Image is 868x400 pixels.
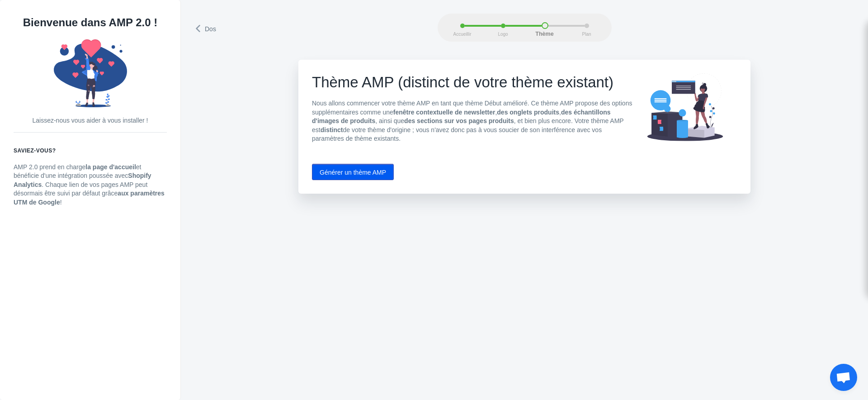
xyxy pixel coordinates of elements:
[582,32,591,37] font: Plan
[375,117,404,124] font: , ainsi que
[312,126,602,143] font: de votre thème d'origine ; vous n'avez donc pas à vous soucier de son interférence avec vos param...
[14,181,147,197] font: . Chaque lien de vos pages AMP peut désormais être suivi par défaut grâce
[830,364,857,391] div: Ouvrir le chat
[321,126,343,133] font: distinct
[14,163,85,171] font: AMP 2.0 prend en charge
[14,148,56,154] font: Saviez-vous?
[559,109,561,116] font: ,
[312,117,623,133] font: , et bien plus encore. Votre thème AMP est
[498,32,508,37] font: Logo
[14,172,151,188] font: Shopify Analytics
[495,109,497,116] font: ,
[60,199,62,206] font: !
[312,109,611,125] font: des échantillons d'images de produits
[535,31,554,37] font: Thème
[320,169,386,176] font: Générer un thème AMP
[312,74,613,90] font: Thème AMP (distinct de votre thème existant)
[14,190,165,206] font: aux paramètres UTM de Google
[32,117,148,124] font: Laissez-nous vous aider à vous installer !
[312,164,394,180] button: Générer un thème AMP
[23,16,157,29] font: Bienvenue dans AMP 2.0 !
[453,32,471,37] font: Accueillir
[194,22,217,35] a: Dos
[404,117,514,124] font: des sections sur vos pages produits
[497,109,559,116] font: des onglets produits
[205,25,216,33] font: Dos
[393,109,495,116] font: fenêtre contextuelle de newsletter
[85,163,136,171] font: la page d'accueil
[312,100,632,116] font: Nous allons commencer votre thème AMP en tant que thème Début amélioré. Ce thème AMP propose des ...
